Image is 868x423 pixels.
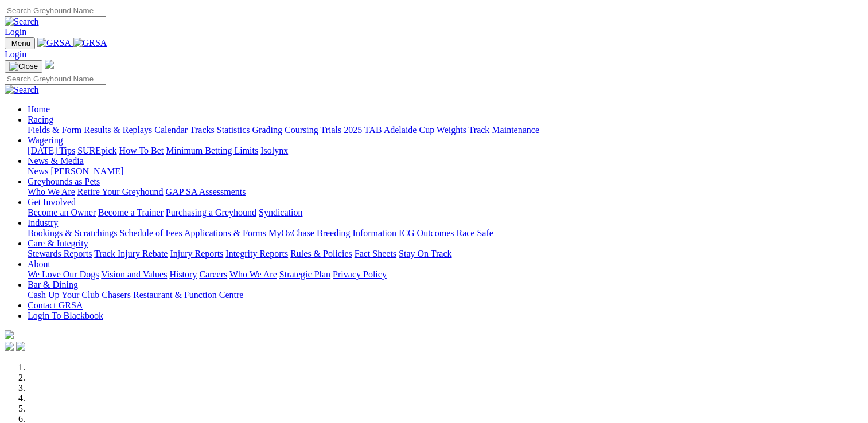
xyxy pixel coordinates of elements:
[320,125,341,135] a: Trials
[279,269,330,279] a: Strategic Plan
[28,177,100,186] a: Greyhounds as Pets
[355,249,396,258] a: Fact Sheets
[225,249,288,258] a: Integrity Reports
[5,49,26,59] a: Login
[28,207,863,218] div: Get Involved
[28,125,863,135] div: Racing
[290,249,352,258] a: Rules & Policies
[259,207,302,217] a: Syndication
[260,146,288,155] a: Isolynx
[5,73,106,85] input: Search
[437,125,466,135] a: Weights
[5,342,14,351] img: facebook.svg
[101,269,167,279] a: Vision and Values
[77,187,164,197] a: Retire Your Greyhound
[317,228,396,238] a: Breeding Information
[28,290,863,300] div: Bar & Dining
[94,249,168,258] a: Track Injury Rebate
[5,5,106,17] input: Search
[5,60,42,73] button: Toggle navigation
[11,39,30,48] span: Menu
[50,166,123,176] a: [PERSON_NAME]
[28,166,863,177] div: News & Media
[169,269,197,279] a: History
[28,228,863,238] div: Industry
[119,228,182,238] a: Schedule of Fees
[119,146,164,155] a: How To Bet
[28,249,863,259] div: Care & Integrity
[252,125,282,135] a: Grading
[28,187,863,197] div: Greyhounds as Pets
[73,38,107,48] img: GRSA
[9,62,38,71] img: Close
[333,269,387,279] a: Privacy Policy
[5,27,26,37] a: Login
[190,125,215,135] a: Tracks
[268,228,314,238] a: MyOzChase
[37,38,71,48] img: GRSA
[5,85,39,95] img: Search
[184,228,266,238] a: Applications & Forms
[28,197,76,207] a: Get Involved
[16,342,25,351] img: twitter.svg
[28,269,99,279] a: We Love Our Dogs
[166,187,246,197] a: GAP SA Assessments
[28,166,48,176] a: News
[154,125,188,135] a: Calendar
[28,207,96,217] a: Become an Owner
[28,218,58,228] a: Industry
[28,135,63,145] a: Wagering
[28,238,88,248] a: Care & Integrity
[344,125,434,135] a: 2025 TAB Adelaide Cup
[77,146,116,155] a: SUREpick
[28,228,117,238] a: Bookings & Scratchings
[5,17,39,27] img: Search
[28,300,83,310] a: Contact GRSA
[5,37,35,49] button: Toggle navigation
[28,125,81,135] a: Fields & Form
[166,207,256,217] a: Purchasing a Greyhound
[45,60,54,69] img: logo-grsa-white.png
[28,146,863,156] div: Wagering
[28,187,75,197] a: Who We Are
[229,269,277,279] a: Who We Are
[98,207,164,217] a: Become a Trainer
[469,125,539,135] a: Track Maintenance
[399,249,451,258] a: Stay On Track
[28,249,92,258] a: Stewards Reports
[28,104,50,114] a: Home
[399,228,454,238] a: ICG Outcomes
[28,115,53,124] a: Racing
[28,146,75,155] a: [DATE] Tips
[5,330,14,339] img: logo-grsa-white.png
[102,290,243,300] a: Chasers Restaurant & Function Centre
[199,269,227,279] a: Careers
[84,125,152,135] a: Results & Replays
[28,311,103,320] a: Login To Blackbook
[170,249,223,258] a: Injury Reports
[285,125,318,135] a: Coursing
[28,280,78,289] a: Bar & Dining
[28,156,84,166] a: News & Media
[166,146,258,155] a: Minimum Betting Limits
[28,269,863,280] div: About
[28,259,50,269] a: About
[28,290,99,300] a: Cash Up Your Club
[217,125,250,135] a: Statistics
[456,228,493,238] a: Race Safe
